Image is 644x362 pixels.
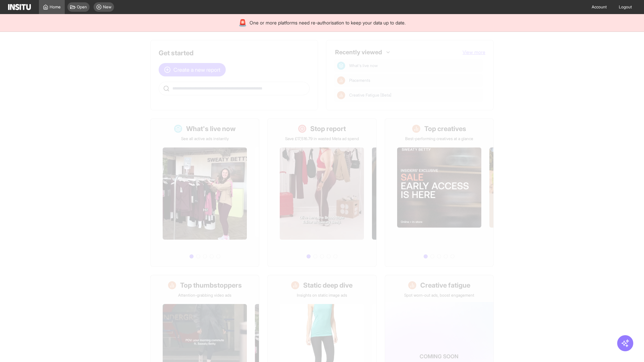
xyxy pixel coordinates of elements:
[238,18,247,27] div: 🚨
[103,4,111,10] span: New
[50,4,61,10] span: Home
[250,19,406,26] span: One or more platforms need re-authorisation to keep your data up to date.
[8,4,31,10] img: Logo
[77,4,87,10] span: Open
